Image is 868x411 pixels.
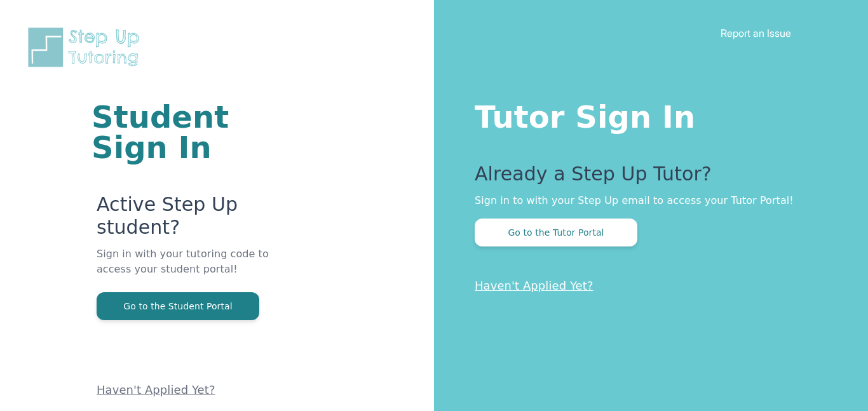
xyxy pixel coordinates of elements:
[475,219,637,246] button: Go to the Tutor Portal
[475,97,817,132] h1: Tutor Sign In
[721,27,791,39] a: Report an Issue
[475,279,593,292] a: Haven't Applied Yet?
[97,246,281,292] p: Sign in with your tutoring code to access your student portal!
[97,300,259,312] a: Go to the Student Portal
[25,25,147,69] img: Step Up Tutoring horizontal logo
[92,102,281,163] h1: Student Sign In
[97,383,215,396] a: Haven't Applied Yet?
[475,193,817,208] p: Sign in to with your Step Up email to access your Tutor Portal!
[475,163,817,193] p: Already a Step Up Tutor?
[97,193,281,246] p: Active Step Up student?
[97,292,259,320] button: Go to the Student Portal
[475,226,637,238] a: Go to the Tutor Portal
